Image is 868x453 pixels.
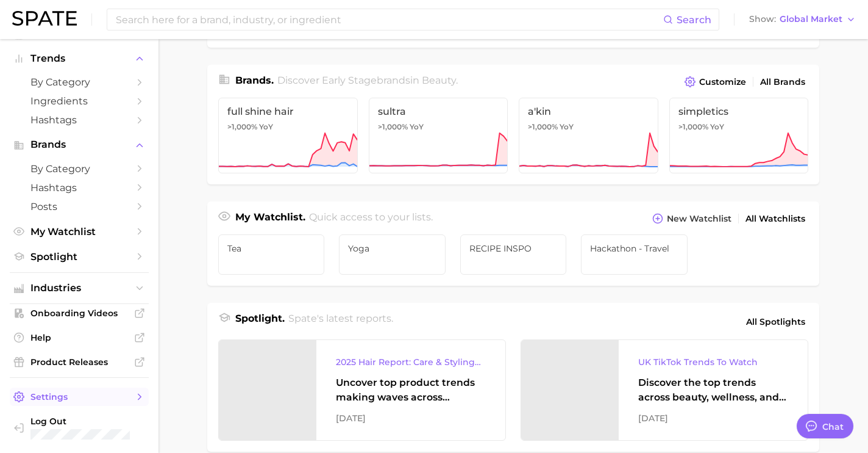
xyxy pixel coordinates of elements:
span: Ingredients [30,95,128,107]
span: >1,000% [678,122,708,131]
div: Discover the top trends across beauty, wellness, and personal care on TikTok [GEOGRAPHIC_DATA]. [638,375,788,405]
span: YoY [410,122,424,132]
a: All Spotlights [743,311,808,332]
a: full shine hair>1,000% YoY [218,98,358,173]
span: yoga [348,244,436,253]
h2: Quick access to your lists. [309,210,433,227]
span: YoY [710,122,724,132]
span: Log Out [30,416,139,427]
h1: My Watchlist. [235,210,305,227]
button: New Watchlist [649,210,735,227]
a: sultra>1,000% YoY [369,98,508,173]
span: simpletics [678,106,800,117]
span: Hackathon - Travel [590,244,678,253]
button: Trends [10,49,149,68]
a: by Category [10,159,149,178]
input: Search here for a brand, industry, or ingredient [115,9,663,30]
span: Hashtags [30,182,128,194]
a: Settings [10,388,149,406]
span: Settings [30,391,128,402]
a: Hashtags [10,111,149,129]
a: by Category [10,73,149,92]
a: Tea [218,234,324,275]
h2: Spate's latest reports. [288,311,393,332]
button: ShowGlobal Market [746,12,859,27]
span: YoY [259,122,273,132]
span: >1,000% [378,122,408,131]
span: by Category [30,76,128,88]
div: Uncover top product trends making waves across platforms — along with key insights into benefits,... [336,375,486,405]
span: >1,000% [227,122,257,131]
a: UK TikTok Trends To WatchDiscover the top trends across beauty, wellness, and personal care on Ti... [521,339,808,441]
a: My Watchlist [10,222,149,241]
img: SPATE [12,11,77,26]
span: Help [30,332,128,343]
span: All Spotlights [746,314,805,329]
div: UK TikTok Trends To Watch [638,355,788,369]
a: Spotlight [10,247,149,266]
a: Hashtags [10,178,149,197]
span: Show [749,16,776,23]
span: All Brands [760,77,805,87]
span: Product Releases [30,357,128,368]
span: YoY [560,122,574,132]
div: [DATE] [336,411,486,426]
span: Spotlight [30,251,128,263]
span: Hashtags [30,114,128,126]
span: Industries [30,283,128,294]
div: [DATE] [638,411,788,426]
a: Posts [10,197,149,216]
div: 2025 Hair Report: Care & Styling Products [336,355,486,369]
span: full shine hair [227,106,349,117]
span: Discover Early Stage brands in . [277,74,458,86]
span: RECIPE INSPO [469,244,557,253]
a: Product Releases [10,353,149,371]
a: Hackathon - Travel [581,234,687,275]
a: Onboarding Videos [10,304,149,322]
span: Trends [30,53,128,64]
a: Help [10,328,149,347]
button: Customize [681,73,749,90]
a: All Brands [757,74,808,90]
a: yoga [339,234,445,275]
span: All Watchlists [745,214,805,224]
span: >1,000% [528,122,558,131]
span: Brands . [235,74,274,86]
a: a'kin>1,000% YoY [519,98,658,173]
span: Search [677,14,711,26]
span: Brands [30,139,128,150]
span: Onboarding Videos [30,308,128,319]
a: Log out. Currently logged in with e-mail angeline@spate.nyc. [10,412,149,443]
span: sultra [378,106,499,117]
span: Posts [30,201,128,212]
span: Tea [227,244,315,253]
a: 2025 Hair Report: Care & Styling ProductsUncover top product trends making waves across platforms... [218,339,506,441]
button: Industries [10,279,149,297]
span: by Category [30,163,128,175]
span: a'kin [528,106,649,117]
a: RECIPE INSPO [460,234,566,275]
a: All Watchlists [742,211,808,227]
span: New Watchlist [667,214,731,224]
button: Brands [10,136,149,154]
span: beauty [422,74,456,86]
a: simpletics>1,000% YoY [669,98,809,173]
span: My Watchlist [30,226,128,237]
span: Global Market [780,16,842,23]
span: Customize [699,77,746,87]
a: Ingredients [10,92,149,111]
h1: Spotlight. [235,311,285,332]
